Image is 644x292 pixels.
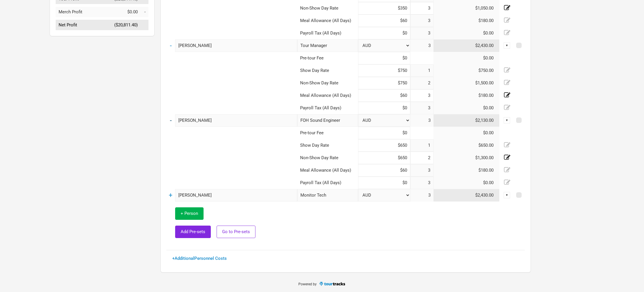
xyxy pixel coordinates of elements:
td: $0.00 [433,52,500,64]
td: $750.00 [433,64,500,77]
button: Go to Pre-sets [217,226,255,238]
td: $180.00 [433,164,500,177]
a: - [170,117,172,124]
td: 3 [410,39,433,52]
td: $0.00 [433,177,500,189]
td: $650.00 [433,139,500,152]
span: Add Pre-sets [181,229,205,234]
td: ($20,811.40) [108,20,140,30]
td: Meal Allowance (All Days) [297,164,358,177]
td: $2,430.00 [433,189,500,202]
td: Show Day Rate [297,139,358,152]
span: Powered by [298,282,317,286]
span: Go to Pre-sets [222,229,250,234]
td: $0.00 [108,7,140,17]
td: $1,500.00 [433,77,500,89]
td: $180.00 [433,14,500,27]
td: Net Profit [56,20,108,30]
a: + [169,191,173,199]
div: Tour Manager [297,39,358,52]
button: + Person [175,207,204,220]
span: + Person [181,211,198,216]
td: Merch Profit [56,7,108,17]
td: $2,430.00 [433,39,500,52]
div: ▼ [504,117,510,124]
td: $0.00 [433,102,500,114]
input: eg: Sheena [175,39,297,52]
td: Meal Allowance (All Days) [297,14,358,27]
td: Payroll Tax (All Days) [297,177,358,189]
div: ▼ [504,192,510,198]
td: Net Profit as % of Tour Income [141,20,148,30]
div: Monitor Tech [297,189,358,202]
button: Add Pre-sets [175,226,211,238]
td: Merch Profit as % of Tour Income [141,7,148,17]
td: $1,050.00 [433,2,500,14]
a: + Additional Personnel Costs [172,256,227,261]
td: Show Day Rate [297,64,358,77]
td: 3 [410,114,433,127]
td: $0.00 [433,127,500,139]
div: ▼ [504,42,510,49]
td: Payroll Tax (All Days) [297,102,358,114]
td: Meal Allowance (All Days) [297,89,358,102]
td: $0.00 [433,27,500,39]
a: - [170,42,172,49]
td: Pre-tour Fee [297,52,358,64]
td: $1,300.00 [433,152,500,164]
td: Non-Show Day Rate [297,152,358,164]
img: TourTracks [319,281,346,286]
td: $2,130.00 [433,114,500,127]
input: eg: Yoko [175,114,297,127]
input: eg: Janis [175,189,297,202]
td: $180.00 [433,89,500,102]
td: Payroll Tax (All Days) [297,27,358,39]
td: Non-Show Day Rate [297,2,358,14]
td: Non-Show Day Rate [297,77,358,89]
td: 3 [410,189,433,202]
td: Pre-tour Fee [297,127,358,139]
div: FOH Sound Engineer [297,114,358,127]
